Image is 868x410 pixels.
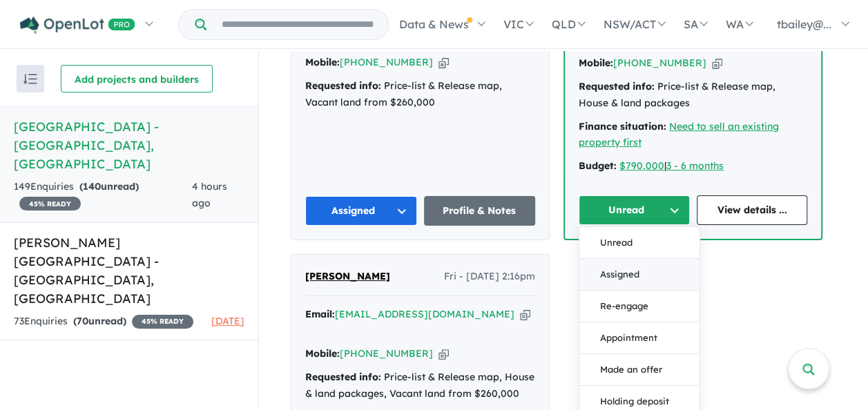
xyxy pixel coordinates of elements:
button: Made an offer [579,354,700,386]
a: Profile & Notes [424,196,536,226]
a: [EMAIL_ADDRESS][DOMAIN_NAME] [335,308,514,320]
span: 45 % READY [132,315,193,329]
button: Assigned [305,196,417,226]
strong: ( unread) [73,315,126,327]
button: Appointment [579,322,700,354]
span: 70 [77,315,88,327]
div: | [579,158,807,175]
a: Need to sell an existing property first [579,120,779,149]
strong: Requested info: [579,80,655,92]
img: Openlot PRO Logo White [20,17,135,34]
div: 73 Enquir ies [14,313,193,330]
a: [PERSON_NAME] [305,269,390,285]
strong: Budget: [579,159,617,172]
button: Copy [438,346,449,361]
button: Assigned [579,259,700,291]
button: Add projects and builders [61,65,213,92]
span: [DATE] [211,315,244,327]
span: Fri - [DATE] 2:16pm [444,269,535,285]
input: Try estate name, suburb, builder or developer [209,10,385,39]
a: [PHONE_NUMBER] [340,347,433,360]
a: 3 - 6 months [666,159,724,172]
span: tbailey@... [777,17,831,31]
strong: Finance situation: [579,120,666,133]
a: $790,000 [619,159,664,172]
button: Re-engage [579,291,700,322]
div: Price-list & Release map, House & land packages, Vacant land from $260,000 [305,369,535,402]
img: sort.svg [23,74,37,84]
h5: [PERSON_NAME][GEOGRAPHIC_DATA] - [GEOGRAPHIC_DATA] , [GEOGRAPHIC_DATA] [14,233,244,308]
h5: [GEOGRAPHIC_DATA] - [GEOGRAPHIC_DATA] , [GEOGRAPHIC_DATA] [14,117,244,173]
button: Unread [579,195,690,225]
span: 140 [83,180,101,193]
strong: Mobile: [305,347,340,360]
div: Price-list & Release map, House & land packages [579,79,807,112]
strong: Email: [305,308,335,320]
a: View details ... [697,195,808,225]
strong: Requested info: [305,79,381,92]
span: 4 hours ago [192,180,227,209]
div: 149 Enquir ies [14,179,192,212]
span: [PERSON_NAME] [305,270,390,282]
strong: ( unread) [79,180,139,193]
button: Copy [520,307,530,322]
strong: Requested info: [305,371,381,383]
strong: Mobile: [305,56,340,68]
button: Copy [712,56,722,70]
button: Copy [438,55,449,70]
button: Unread [579,227,700,259]
a: [PHONE_NUMBER] [613,57,706,69]
div: Price-list & Release map, Vacant land from $260,000 [305,78,535,111]
strong: Mobile: [579,57,613,69]
a: [PHONE_NUMBER] [340,56,433,68]
span: 45 % READY [19,197,81,211]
